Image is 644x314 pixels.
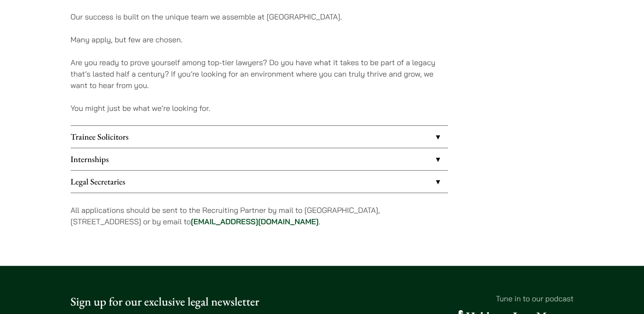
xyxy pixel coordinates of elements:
[71,57,448,91] p: Are you ready to prove yourself among top-tier lawyers? Do you have what it takes to be part of a...
[329,293,574,304] p: Tune in to our podcast
[71,34,448,45] p: Many apply, but few are chosen.
[71,126,448,148] a: Trainee Solicitors
[191,217,319,226] a: [EMAIL_ADDRESS][DOMAIN_NAME]
[71,102,448,114] p: You might just be what we’re looking for.
[71,204,448,227] p: All applications should be sent to the Recruiting Partner by mail to [GEOGRAPHIC_DATA], [STREET_A...
[71,171,448,193] a: Legal Secretaries
[71,11,448,22] p: Our success is built on the unique team we assemble at [GEOGRAPHIC_DATA].
[71,293,315,311] p: Sign up for our exclusive legal newsletter
[71,148,448,170] a: Internships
